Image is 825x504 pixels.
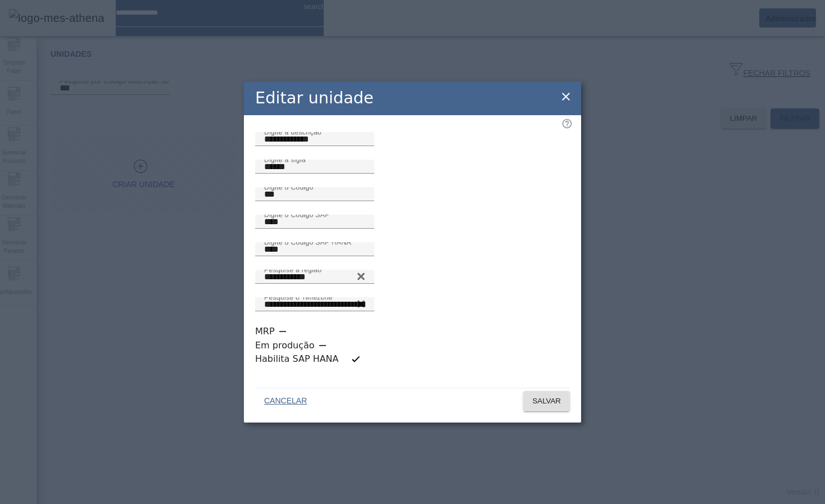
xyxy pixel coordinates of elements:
label: Em produção [255,339,317,352]
span: CANCELAR [264,396,307,407]
input: Number [264,270,365,284]
label: MRP [255,325,277,338]
mat-label: Digite a sigla [264,156,306,163]
mat-label: Digite o Código SAP [264,211,330,218]
input: Number [264,298,365,311]
span: SALVAR [532,396,561,407]
mat-label: Pesquise a região [264,266,321,273]
label: Habilita SAP HANA [255,352,341,366]
mat-label: Digite o Código [264,183,314,190]
h2: Editar unidade [255,86,374,110]
button: SALVAR [523,391,570,411]
button: CANCELAR [255,391,316,411]
mat-label: Digite a descrição [264,128,321,135]
mat-label: Digite o Código SAP HANA [264,238,351,246]
mat-label: Pesquise o Timezone [264,293,333,301]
